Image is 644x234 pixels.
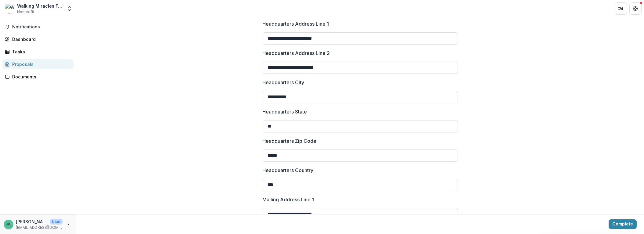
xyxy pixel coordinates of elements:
[16,218,48,225] p: [PERSON_NAME]
[263,49,330,57] p: Headquarters Address Line 2
[12,49,69,55] div: Tasks
[5,4,15,13] img: Walking Miracles Family Foundation
[50,219,63,225] p: User
[263,20,329,27] p: Headquarters Address Line 1
[2,72,74,82] a: Documents
[12,24,71,30] span: Notifications
[2,47,74,57] a: Tasks
[263,108,307,115] p: Headquarters State
[263,79,304,86] p: Headquarters City
[65,2,74,15] button: Open entity switcher
[2,22,74,32] button: Notifications
[12,36,69,42] div: Dashboard
[17,3,63,9] div: Walking Miracles Family Foundation
[6,222,11,226] div: James Keresztury
[16,225,63,230] p: [EMAIL_ADDRESS][DOMAIN_NAME]
[12,74,69,80] div: Documents
[17,9,34,15] span: Nonprofit
[2,59,74,69] a: Proposals
[263,137,317,145] p: Headquarters Zip Code
[629,2,642,15] button: Get Help
[2,34,74,44] a: Dashboard
[263,196,314,203] p: Mailing Address Line 1
[263,167,314,174] p: Headquarters Country
[12,61,69,67] div: Proposals
[65,221,72,228] button: More
[615,2,627,15] button: Partners
[609,219,637,229] button: Complete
